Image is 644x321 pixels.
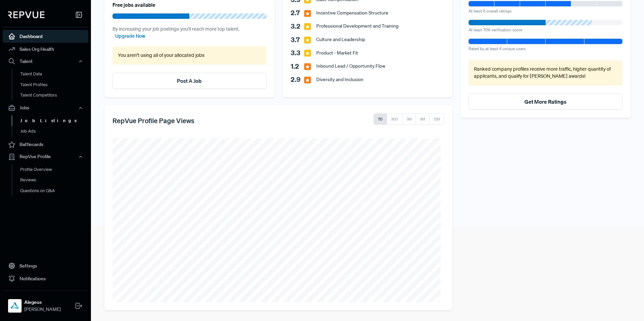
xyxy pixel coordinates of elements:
[12,175,97,185] a: Reviews
[402,113,416,125] button: 3M
[291,21,304,31] span: 3.2
[3,102,88,113] button: Jobs
[9,300,20,311] img: Alegeus
[24,306,61,313] span: [PERSON_NAME]
[291,74,304,84] span: 2.9
[3,56,88,67] button: Talent
[316,36,365,43] span: Culture and Leadership
[112,116,194,124] h5: RepVue Profile Page Views
[316,9,388,16] span: Incentive Compensation Structure
[3,259,88,272] a: Settings
[112,73,266,89] button: Post A Job
[291,35,304,45] span: 3.7
[3,30,88,43] a: Dashboard
[429,113,444,125] button: 12M
[115,33,145,40] a: Upgrade Now
[387,113,402,125] button: 30D
[3,290,88,316] a: AlegeusAlegeus[PERSON_NAME]
[469,94,622,110] button: Get More Ratings
[316,76,363,83] span: Diversity and Inclusion
[118,52,261,59] p: You aren’t using all of your allocated jobs
[12,185,97,196] a: Questions on Q&A
[474,66,617,80] p: Ranked company profiles receive more traffic, higher quantity of applicants, and qualify for [PER...
[24,299,61,306] strong: Alegeus
[469,46,526,51] span: Rated by at least 4 unique users
[3,43,88,56] a: Sales Org Health
[12,126,97,137] a: Job Ads
[12,115,97,126] a: Job Listings
[12,79,97,90] a: Talent Profiles
[291,48,304,58] span: 3.3
[12,69,97,79] a: Talent Data
[316,49,358,57] span: Product - Market Fit
[12,90,97,101] a: Talent Competitors
[469,27,522,33] span: At least 70% verification score
[291,8,304,18] span: 2.7
[416,113,429,125] button: 6M
[3,151,88,162] button: RepVue Profile
[469,8,512,14] span: At least 6 overall ratings
[3,138,88,151] a: Battlecards
[316,23,398,30] span: Professional Development and Training
[316,63,385,70] span: Inbound Lead / Opportunity Flow
[112,26,266,40] p: By increasing your job postings you’ll reach more top talent.
[12,164,97,175] a: Profile Overview
[374,113,387,125] button: 7D
[291,61,304,71] span: 1.2
[8,11,44,18] img: RepVue
[3,272,88,285] a: Notifications
[177,77,202,84] a: Post A Job
[112,2,155,8] h6: Free jobs available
